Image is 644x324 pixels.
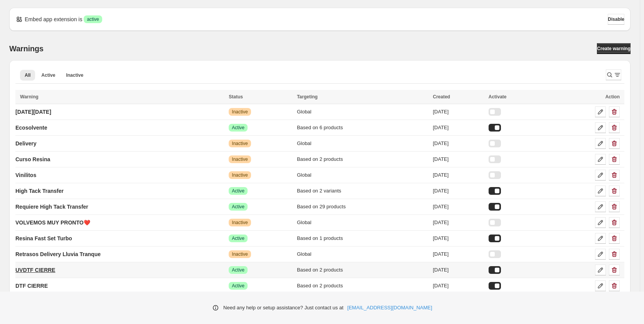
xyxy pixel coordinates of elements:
span: Active [232,188,244,194]
span: Active [232,125,244,131]
a: High Tack Transfer [15,185,64,197]
span: Warning [20,94,39,100]
div: Global [297,219,428,226]
p: Resina Fast Set Turbo [15,235,72,242]
button: Search and filter results [606,69,621,80]
span: Active [232,283,244,289]
p: Requiere High Tack Transfer [15,203,88,211]
a: Requiere High Tack Transfer [15,201,88,213]
h2: Warnings [9,44,44,53]
p: VOLVEMOS MUY PRONTO❤️ [15,219,90,226]
div: [DATE] [433,203,484,211]
a: Retrasos Delivery Lluvia Tranque [15,248,101,260]
p: DTF CIERRE [15,282,48,290]
a: Delivery [15,137,36,150]
span: Activate [489,94,507,100]
div: Global [297,140,428,147]
span: active [87,16,99,22]
span: Inactive [232,140,248,147]
div: Global [297,171,428,179]
span: Created [433,94,450,100]
div: Based on 2 products [297,155,428,163]
a: UVDTF CIERRE [15,264,55,276]
span: Create warning [597,46,631,52]
span: Active [232,267,244,273]
p: Embed app extension is [25,15,82,23]
p: [DATE][DATE] [15,108,51,116]
span: Status [229,94,243,100]
p: High Tack Transfer [15,187,64,195]
div: [DATE] [433,140,484,147]
button: Disable [608,14,624,25]
a: [DATE][DATE] [15,106,51,118]
span: Inactive [232,156,248,162]
p: Vinilitos [15,171,36,179]
div: Based on 1 products [297,235,428,242]
div: Based on 2 products [297,266,428,274]
div: [DATE] [433,219,484,226]
a: [EMAIL_ADDRESS][DOMAIN_NAME] [347,304,432,312]
span: Targeting [297,94,318,100]
p: Retrasos Delivery Lluvia Tranque [15,250,101,258]
div: Based on 2 variants [297,187,428,195]
a: Ecosolvente [15,121,47,134]
div: [DATE] [433,282,484,290]
span: All [25,72,30,78]
a: DTF CIERRE [15,280,48,292]
div: [DATE] [433,108,484,116]
span: Active [232,235,244,241]
span: Inactive [232,109,248,115]
div: [DATE] [433,171,484,179]
div: [DATE] [433,235,484,242]
a: Vinilitos [15,169,36,181]
div: Global [297,108,428,116]
div: [DATE] [433,124,484,132]
div: [DATE] [433,250,484,258]
span: Inactive [66,72,83,78]
span: Action [605,94,620,100]
div: Global [297,250,428,258]
span: Active [41,72,55,78]
p: Curso Resina [15,155,50,163]
a: Create warning [597,43,631,54]
p: Delivery [15,140,36,147]
span: Inactive [232,251,248,257]
div: [DATE] [433,155,484,163]
p: Ecosolvente [15,124,47,132]
div: Based on 2 products [297,282,428,290]
div: Based on 6 products [297,124,428,132]
a: VOLVEMOS MUY PRONTO❤️ [15,216,90,229]
p: UVDTF CIERRE [15,266,55,274]
span: Inactive [232,219,248,226]
div: [DATE] [433,187,484,195]
span: Active [232,204,244,210]
div: [DATE] [433,266,484,274]
div: Based on 29 products [297,203,428,211]
span: Disable [608,16,624,22]
a: Resina Fast Set Turbo [15,232,72,245]
a: Curso Resina [15,153,50,165]
span: Inactive [232,172,248,178]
